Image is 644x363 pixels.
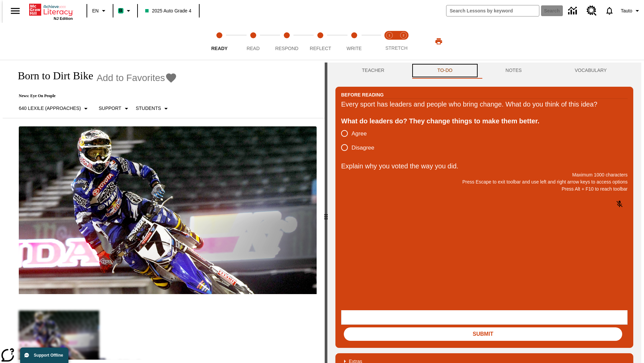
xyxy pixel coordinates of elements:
img: Motocross racer James Stewart flies through the air on his dirt bike. [19,126,317,294]
button: Select Lexile, 640 Lexile (Approaches) [16,103,93,115]
span: Agree [352,129,367,138]
body: Explain why you voted the way you did. Maximum 1000 characters Press Alt + F10 to reach toolbar P... [3,5,98,11]
button: Teacher [335,63,411,79]
button: Language: EN, Select a language [89,5,111,17]
p: News: Eye On People [11,93,177,98]
p: Students [136,105,161,112]
p: Press Alt + F10 to reach toolbar [341,186,628,193]
button: Submit [344,327,622,341]
span: Respond [275,46,298,51]
input: search field [446,5,539,16]
span: Tauto [621,7,632,14]
span: Support Offline [34,353,63,358]
span: Add to Favorites [97,73,165,83]
span: Disagree [352,144,374,152]
text: 2 [402,34,404,37]
span: Reflect [310,46,331,51]
button: Select Student [133,103,173,115]
span: EN [92,7,99,14]
div: poll [341,126,380,155]
div: Every sport has leaders and people who bring change. What do you think of this idea? [341,99,628,110]
button: Respond step 3 of 5 [267,23,306,60]
button: Read step 2 of 5 [233,23,272,60]
a: Data Center [564,2,583,20]
span: Read [247,46,260,51]
div: Press Enter or Spacebar and then press right and left arrow keys to move the slider [325,63,327,363]
button: VOCABULARY [548,63,633,79]
p: 640 Lexile (Approaches) [19,105,81,112]
div: Home [29,2,73,21]
span: Write [346,46,362,51]
button: Stretch Read step 1 of 2 [380,23,399,60]
button: Reflect step 4 of 5 [301,23,340,60]
span: Ready [211,46,228,51]
p: Press Escape to exit toolbar and use left and right arrow keys to access options [341,178,628,186]
p: Support [99,105,121,112]
button: Scaffolds, Support [96,103,133,115]
span: B [119,6,122,15]
button: Ready step 1 of 5 [200,23,239,60]
text: 1 [388,34,390,37]
button: Print [428,35,449,47]
p: Explain why you voted the way you did. [341,161,628,171]
a: Notifications [601,2,618,19]
button: Add to Favorites - Born to Dirt Bike [97,72,177,84]
button: NOTES [479,63,548,79]
div: Instructional Panel Tabs [335,63,633,79]
button: Support Offline [20,348,68,363]
div: reading [3,63,325,360]
button: TO-DO [411,63,479,79]
button: Profile/Settings [618,5,644,17]
div: activity [327,63,641,363]
span: NJ Edition [54,16,73,21]
button: Click to activate and allow voice recognition [611,196,628,212]
h1: Born to Dirt Bike [11,70,93,82]
h2: Before Reading [341,91,384,98]
button: Boost Class color is mint green. Change class color [115,5,135,17]
p: Maximum 1000 characters [341,171,628,178]
button: Stretch Respond step 2 of 2 [394,23,413,60]
div: What do leaders do? They change things to make them better. [341,116,628,126]
button: Write step 5 of 5 [335,23,374,60]
span: 2025 Auto Grade 4 [145,7,192,14]
a: Resource Center, Will open in new tab [583,2,601,20]
span: STRETCH [385,45,408,51]
button: Open side menu [5,1,25,21]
